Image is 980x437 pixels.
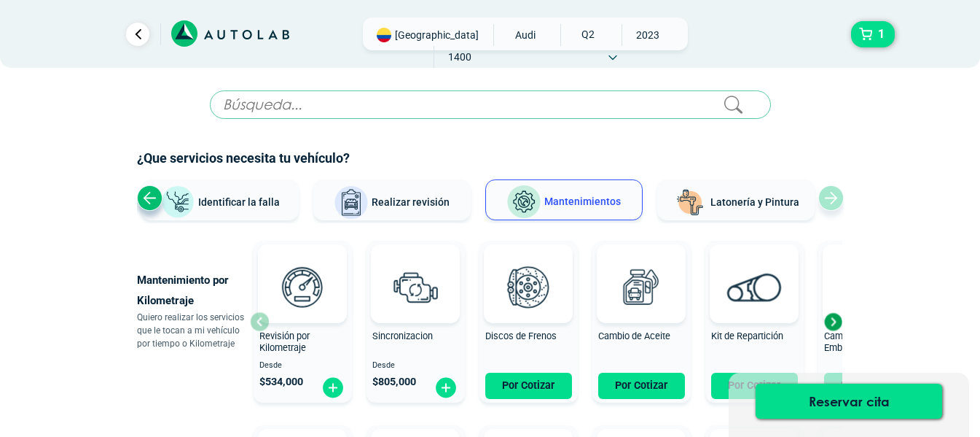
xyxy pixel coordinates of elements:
[874,22,888,47] span: 1
[366,241,465,403] button: Sincronizacion Desde $805,000
[822,311,844,333] div: Next slide
[485,330,557,341] span: Discos de Frenos
[711,373,798,399] button: Por Cotizar
[506,185,541,220] img: Mantenimientos
[259,376,303,388] span: $ 534,000
[141,179,299,220] button: Identificar la falla
[313,179,471,220] button: Realizar revisión
[210,90,771,119] input: Búsqueda...
[835,255,899,319] img: kit_de_embrague-v3.svg
[657,179,815,220] button: Latonería y Pintura
[851,21,895,47] button: 1
[592,241,691,403] button: Cambio de Aceite Por Cotizar
[479,241,578,403] button: Discos de Frenos Por Cotizar
[160,185,195,220] img: Identificar la falla
[705,241,804,403] button: Kit de Repartición Por Cotizar
[598,373,685,399] button: Por Cotizar
[137,149,844,168] h2: ¿Que servicios necesita tu vehículo?
[824,330,893,354] span: Cambio de Kit de Embrague
[485,179,643,220] button: Mantenimientos
[434,376,458,399] img: fi_plus-circle2.svg
[259,361,346,371] span: Desde
[393,247,437,291] img: AD0BCuuxAAAAAElFTkSuQmCC
[619,247,663,291] img: AD0BCuuxAAAAAElFTkSuQmCC
[485,373,572,399] button: Por Cotizar
[756,384,942,419] button: Reservar cita
[711,330,783,341] span: Kit de Repartición
[126,23,149,46] a: Ir al paso anterior
[710,196,799,208] span: Latonería y Pintura
[321,376,345,399] img: fi_plus-circle2.svg
[372,376,416,388] span: $ 805,000
[137,311,250,350] p: Quiero realizar los servicios que le tocan a mi vehículo por tiempo o Kilometraje
[137,185,162,211] div: Previous slide
[818,241,917,403] button: Cambio de Kit de Embrague Por Cotizar
[259,330,310,354] span: Revisión por Kilometraje
[506,247,550,291] img: AD0BCuuxAAAAAElFTkSuQmCC
[383,255,447,319] img: sincronizacion-v3.svg
[372,361,459,371] span: Desde
[544,196,621,207] span: Mantenimientos
[281,247,324,291] img: AD0BCuuxAAAAAElFTkSuQmCC
[561,24,613,45] span: Q2
[598,330,670,341] span: Cambio de Aceite
[270,255,334,319] img: revision_por_kilometraje-v3.svg
[334,185,369,220] img: Realizar revisión
[500,24,552,46] span: AUDI
[609,255,673,319] img: cambio_de_aceite-v3.svg
[434,46,486,68] span: 1400
[372,196,450,208] span: Realizar revisión
[732,247,776,291] img: AD0BCuuxAAAAAElFTkSuQmCC
[254,241,352,403] button: Revisión por Kilometraje Desde $534,000
[395,28,479,42] span: [GEOGRAPHIC_DATA]
[673,185,707,220] img: Latonería y Pintura
[198,196,280,207] span: Identificar la falla
[622,24,674,46] span: 2023
[496,255,560,319] img: frenos2-v3.svg
[727,273,782,301] img: correa_de_reparticion-v3.svg
[377,28,391,42] img: Flag of COLOMBIA
[137,270,250,311] p: Mantenimiento por Kilometraje
[372,330,433,341] span: Sincronizacion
